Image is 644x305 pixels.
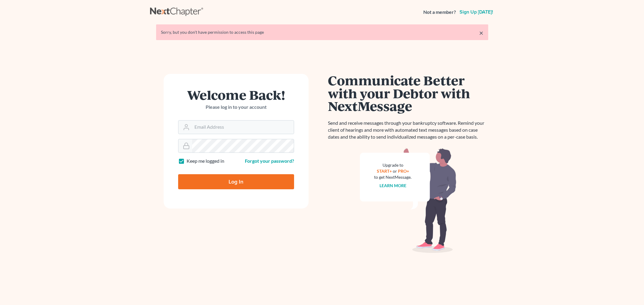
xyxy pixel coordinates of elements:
strong: Not a member? [423,9,456,16]
div: Sorry, but you don't have permission to access this page [161,29,483,35]
p: Please log in to your account [178,104,294,111]
h1: Communicate Better with your Debtor with NextMessage [328,74,488,112]
a: Sign up [DATE]! [458,10,494,14]
label: Keep me logged in [187,158,224,165]
a: PRO+ [398,168,409,174]
h1: Welcome Back! [178,88,294,101]
p: Send and receive messages through your bankruptcy software. Remind your client of hearings and mo... [328,120,488,140]
input: Log In [178,174,294,189]
a: × [479,29,483,36]
div: to get NextMessage. [374,174,412,180]
div: Upgrade to [374,162,412,168]
a: START+ [377,168,392,174]
img: nextmessage_bg-59042aed3d76b12b5cd301f8e5b87938c9018125f34e5fa2b7a6b67550977c72.svg [360,148,457,253]
a: Forgot your password? [245,158,294,164]
input: Email Address [192,121,294,134]
span: or [393,168,397,174]
a: Learn more [380,183,406,188]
